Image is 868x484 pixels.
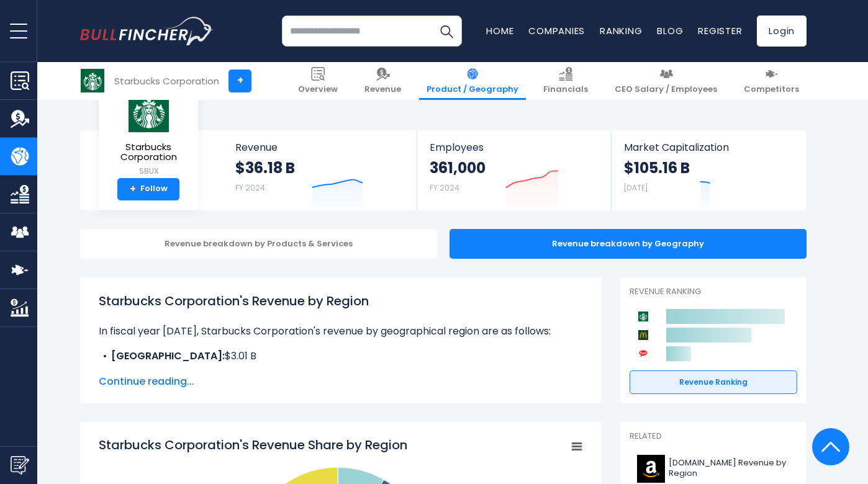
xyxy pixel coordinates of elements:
small: FY 2024 [430,182,459,193]
a: Go to homepage [80,17,214,45]
img: Starbucks Corporation competitors logo [636,309,651,324]
a: +Follow [117,178,179,200]
span: Financials [543,84,588,95]
span: Overview [298,84,338,95]
a: + [228,69,251,92]
span: Employees [430,141,598,153]
img: bullfincher logo [80,17,214,45]
b: International Segment: [111,364,228,378]
div: Revenue breakdown by Products & Services [80,229,437,259]
a: Register [698,24,742,37]
a: Product / Geography [419,62,526,100]
span: Starbucks Corporation [109,142,188,163]
p: Related [630,431,797,442]
span: Revenue [235,141,405,153]
a: Revenue [357,62,409,100]
div: Starbucks Corporation [114,74,219,88]
h1: Starbucks Corporation's Revenue by Region [99,292,583,310]
p: In fiscal year [DATE], Starbucks Corporation's revenue by geographical region are as follows: [99,324,583,339]
strong: 361,000 [430,158,486,177]
b: [GEOGRAPHIC_DATA]: [111,349,225,363]
img: SBUX logo [127,91,170,133]
a: Starbucks Corporation SBUX [108,91,189,178]
a: Companies [528,24,585,37]
a: Competitors [736,62,807,100]
a: Home [486,24,513,37]
p: Revenue Ranking [630,287,797,297]
a: Financials [536,62,595,100]
a: Ranking [600,24,642,37]
li: $3.01 B [99,349,583,364]
img: Yum! Brands competitors logo [636,346,651,361]
span: [DOMAIN_NAME] Revenue by Region [669,458,790,479]
span: Market Capitalization [624,141,793,153]
small: FY 2024 [235,182,265,193]
strong: + [130,184,136,195]
span: Product / Geography [427,84,518,95]
img: AMZN logo [637,455,665,483]
span: Continue reading... [99,374,583,389]
a: Blog [657,24,683,37]
a: Revenue Ranking [630,370,797,394]
small: SBUX [109,166,188,177]
strong: $36.18 B [235,158,295,177]
a: Login [757,16,807,47]
strong: $105.16 B [624,158,690,177]
a: CEO Salary / Employees [607,62,725,100]
tspan: Starbucks Corporation's Revenue Share by Region [99,436,407,454]
span: CEO Salary / Employees [615,84,717,95]
img: McDonald's Corporation competitors logo [636,328,651,343]
img: SBUX logo [81,69,104,92]
a: Employees 361,000 FY 2024 [417,130,610,210]
span: Revenue [364,84,401,95]
a: Overview [291,62,345,100]
small: [DATE] [624,182,648,193]
button: Search [431,16,462,47]
div: Revenue breakdown by Geography [450,229,807,259]
li: $6.46 B [99,364,583,379]
a: Revenue $36.18 B FY 2024 [223,130,417,210]
span: Competitors [744,84,799,95]
a: Market Capitalization $105.16 B [DATE] [612,130,805,210]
